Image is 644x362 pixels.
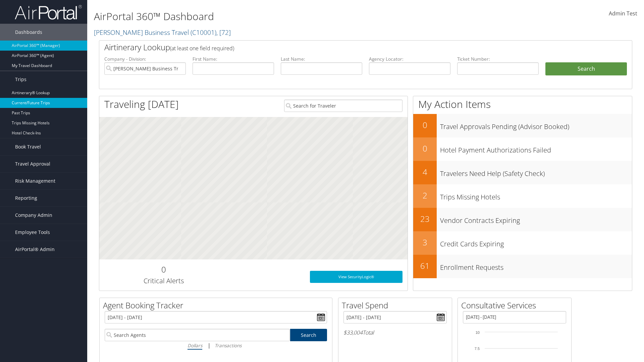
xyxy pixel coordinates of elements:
label: First Name: [193,56,274,62]
h2: 4 [413,166,437,178]
a: 0Travel Approvals Pending (Advisor Booked) [413,114,632,137]
span: AirPortal® Admin [15,241,55,258]
h2: 2 [413,190,437,201]
h3: Trips Missing Hotels [440,189,632,202]
h2: Agent Booking Tracker [103,300,332,311]
h3: Hotel Payment Authorizations Failed [440,142,632,155]
input: Search for Traveler [284,100,402,112]
h1: My Action Items [413,97,632,111]
h3: Travelers Need Help (Safety Check) [440,166,632,178]
input: Search Agents [105,329,290,341]
h1: Traveling [DATE] [104,97,179,111]
h2: 3 [413,237,437,248]
h6: Total [343,329,447,336]
span: $33,004 [343,329,363,336]
a: Admin Test [609,3,637,24]
h2: Travel Spend [342,300,452,311]
div: | [105,341,327,350]
span: Employee Tools [15,224,50,241]
span: Reporting [15,190,37,206]
span: Book Travel [15,138,41,155]
a: 0Hotel Payment Authorizations Failed [413,137,632,161]
i: Transactions [215,342,241,349]
span: Travel Approval [15,156,50,172]
label: Agency Locator: [369,56,450,62]
span: ( C10001 ) [191,28,216,37]
span: Risk Management [15,173,55,189]
h2: 0 [104,264,223,275]
span: Dashboards [15,24,42,41]
h3: Critical Alerts [104,276,223,286]
h2: 0 [413,143,437,154]
label: Company - Division: [104,56,186,62]
span: Company Admin [15,207,52,224]
h2: 0 [413,119,437,131]
h3: Vendor Contracts Expiring [440,213,632,225]
h2: 61 [413,260,437,271]
h3: Enrollment Requests [440,259,632,272]
a: [PERSON_NAME] Business Travel [94,28,231,37]
h3: Credit Cards Expiring [440,236,632,249]
h3: Travel Approvals Pending (Advisor Booked) [440,119,632,131]
span: Admin Test [609,10,637,17]
tspan: 7.5 [475,347,480,351]
a: 2Trips Missing Hotels [413,184,632,208]
a: Search [290,329,327,341]
h2: Airtinerary Lookup [104,42,583,53]
h1: AirPortal 360™ Dashboard [94,9,456,23]
a: View SecurityLogic® [310,271,402,283]
label: Last Name: [281,56,362,62]
i: Dollars [187,342,202,349]
h2: Consultative Services [461,300,571,311]
button: Search [545,62,627,76]
span: , [ 72 ] [216,28,231,37]
span: (at least one field required) [170,45,234,52]
img: airportal-logo.png [15,4,82,20]
label: Ticket Number: [457,56,539,62]
h2: 23 [413,213,437,225]
span: Trips [15,71,26,88]
a: 23Vendor Contracts Expiring [413,208,632,231]
a: 3Credit Cards Expiring [413,231,632,255]
a: 4Travelers Need Help (Safety Check) [413,161,632,184]
a: 61Enrollment Requests [413,255,632,278]
tspan: 10 [476,330,480,335]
